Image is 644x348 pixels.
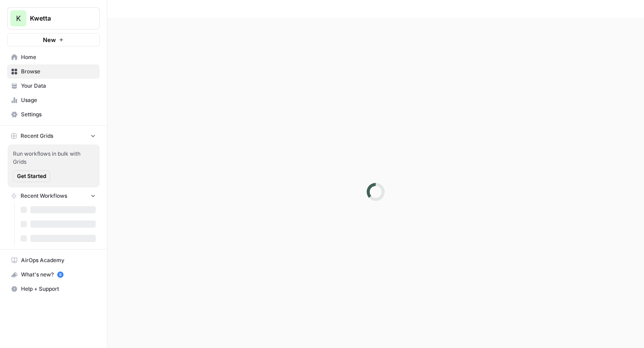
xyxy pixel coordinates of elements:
a: 5 [57,272,64,278]
button: New [7,33,100,47]
div: Keywords by Traffic [100,53,148,59]
img: logo_orange.svg [14,14,21,21]
button: Workspace: Kwetta [7,7,100,30]
button: Recent Grids [7,129,100,143]
a: Home [7,50,100,64]
a: Browse [7,64,100,79]
a: Your Data [7,79,100,93]
a: Usage [7,93,100,107]
button: What's new? 5 [7,267,100,282]
img: tab_keywords_by_traffic_grey.svg [90,52,97,59]
a: Settings [7,107,100,122]
button: Get Started [13,170,50,182]
span: Help + Support [21,285,96,293]
span: New [43,35,56,44]
span: Browse [21,68,96,76]
span: K [16,13,21,24]
span: Recent Grids [21,132,53,140]
div: Domain: [DOMAIN_NAME] [23,23,98,30]
span: Get Started [17,172,46,180]
text: 5 [59,272,61,277]
img: tab_domain_overview_orange.svg [26,52,33,59]
span: Recent Workflows [21,192,67,200]
div: v 4.0.25 [25,14,44,21]
span: Your Data [21,82,96,90]
span: AirOps Academy [21,256,96,264]
button: Help + Support [7,282,100,296]
span: Settings [21,110,96,119]
span: Kwetta [30,14,84,23]
span: Usage [21,96,96,104]
div: What's new? [8,268,99,281]
a: AirOps Academy [7,253,100,267]
img: website_grey.svg [14,23,21,30]
span: Run workflows in bulk with Grids [13,150,94,166]
div: Domain Overview [36,53,80,59]
span: Home [21,53,96,61]
button: Recent Workflows [7,189,100,203]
